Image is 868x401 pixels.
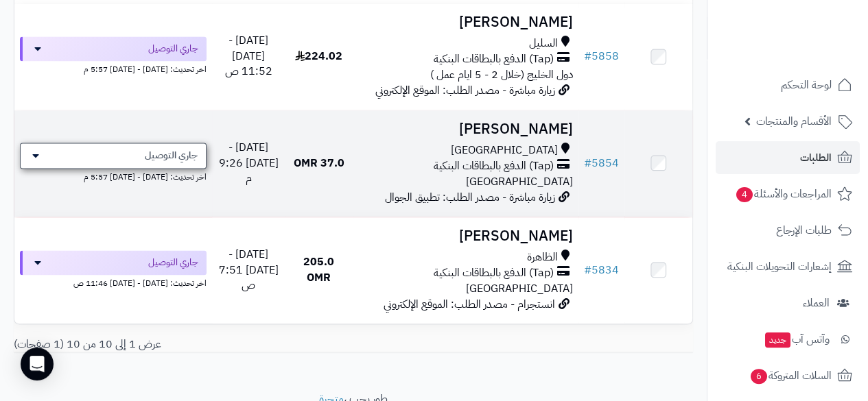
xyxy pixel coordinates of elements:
[716,141,860,174] a: الطلبات
[358,228,573,244] h3: [PERSON_NAME]
[765,332,790,348] span: جديد
[3,336,353,352] div: عرض 1 إلى 10 من 10 (1 صفحات)
[358,121,573,137] h3: [PERSON_NAME]
[148,256,198,269] span: جاري التوصيل
[727,257,832,276] span: إشعارات التحويلات البنكية
[20,61,207,75] div: اخر تحديث: [DATE] - [DATE] 5:57 م
[716,359,860,392] a: السلات المتروكة6
[584,262,619,278] a: #5834
[434,265,554,281] span: (Tap) الدفع بالبطاقات البنكية
[584,262,591,278] span: #
[430,66,573,83] span: دول الخليج (خلال 2 - 5 ايام عمل )
[466,173,573,190] span: [GEOGRAPHIC_DATA]
[385,189,555,206] span: زيارة مباشرة - مصدر الطلب: تطبيق الجوال
[716,69,860,101] a: لوحة التحكم
[384,296,555,313] span: انستجرام - مصدر الطلب: الموقع الإلكتروني
[219,246,279,294] span: [DATE] - [DATE] 7:51 ص
[148,42,198,56] span: جاري التوصيل
[781,75,832,95] span: لوحة التحكم
[451,143,558,158] span: [GEOGRAPHIC_DATA]
[584,48,591,64] span: #
[303,254,334,286] span: 205.0 OMR
[716,250,860,283] a: إشعارات التحويلات البنكية
[775,14,855,42] img: logo-2.png
[716,287,860,319] a: العملاء
[716,214,860,247] a: طلبات الإرجاع
[803,293,830,313] span: العملاء
[750,368,768,385] span: 6
[529,36,558,51] span: السليل
[145,149,198,162] span: جاري التوصيل
[20,169,207,183] div: اخر تحديث: [DATE] - [DATE] 5:57 م
[756,112,832,131] span: الأقسام والمنتجات
[749,366,832,385] span: السلات المتروكة
[225,32,272,80] span: [DATE] - [DATE] 11:52 ص
[20,275,207,289] div: اخر تحديث: [DATE] - [DATE] 11:46 ص
[584,48,619,64] a: #5858
[716,178,860,210] a: المراجعات والأسئلة4
[764,330,830,349] span: وآتس آب
[736,186,753,203] span: 4
[358,14,573,30] h3: [PERSON_NAME]
[716,323,860,356] a: وآتس آبجديد
[800,148,832,167] span: الطلبات
[21,348,54,380] div: Open Intercom Messenger
[584,155,619,171] a: #5854
[434,51,554,67] span: (Tap) الدفع بالبطاقات البنكية
[735,184,832,204] span: المراجعات والأسئلة
[219,139,279,187] span: [DATE] - [DATE] 9:26 م
[375,82,555,99] span: زيارة مباشرة - مصدر الطلب: الموقع الإلكتروني
[295,48,342,64] span: 224.02
[527,250,558,265] span: الظاهرة
[776,221,832,240] span: طلبات الإرجاع
[466,280,573,297] span: [GEOGRAPHIC_DATA]
[584,155,591,171] span: #
[434,158,554,174] span: (Tap) الدفع بالبطاقات البنكية
[294,155,344,171] span: 37.0 OMR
